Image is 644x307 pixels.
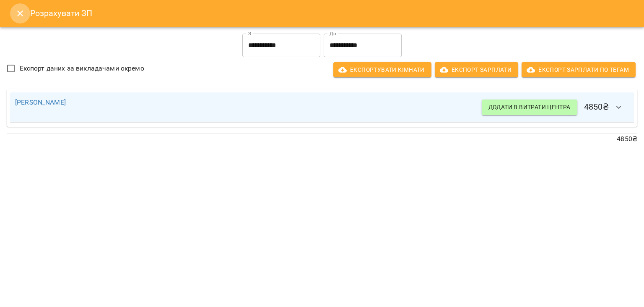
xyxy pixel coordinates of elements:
button: Експортувати кімнати [333,62,431,77]
button: Додати в витрати центра [482,100,577,115]
span: Експортувати кімнати [340,65,425,75]
p: 4850 ₴ [7,134,637,144]
span: Додати в витрати центра [488,102,571,112]
span: Експорт Зарплати по тегам [528,65,629,75]
h6: 4850 ₴ [482,97,629,118]
button: Експорт Зарплати по тегам [522,62,636,77]
span: Експорт даних за викладачами окремо [20,63,144,73]
a: [PERSON_NAME] [15,98,66,106]
h6: Розрахувати ЗП [30,7,634,20]
button: Експорт Зарплати [435,62,518,77]
span: Експорт Зарплати [441,65,512,75]
button: Close [10,3,30,24]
